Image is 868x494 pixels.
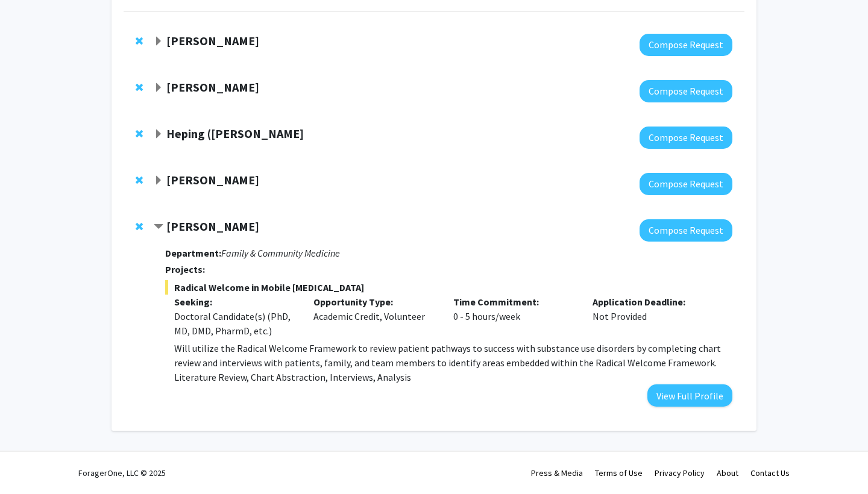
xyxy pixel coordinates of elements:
[9,440,51,485] iframe: Chat
[136,222,143,231] span: Remove Nyann Biery from bookmarks
[221,247,340,259] i: Family & Community Medicine
[647,384,732,407] button: View Full Profile
[154,176,163,186] span: Expand Danielle Tholey Bookmark
[453,295,575,309] p: Time Commitment:
[136,129,143,139] span: Remove Heping (Ann) Sheng from bookmarks
[655,467,705,478] a: Privacy Policy
[583,295,723,338] div: Not Provided
[136,83,143,92] span: Remove Alexander Macnow from bookmarks
[78,452,166,494] div: ForagerOne, LLC © 2025
[154,83,163,93] span: Expand Alexander Macnow Bookmark
[174,341,732,370] p: Will utilize the Radical Welcome Framework to review patient pathways to success with substance u...
[640,80,732,102] button: Compose Request to Alexander Macnow
[166,33,259,48] strong: [PERSON_NAME]
[174,295,296,309] p: Seeking:
[750,467,790,478] a: Contact Us
[640,127,732,149] button: Compose Request to Heping (Ann) Sheng
[174,309,296,338] div: Doctoral Candidate(s) (PhD, MD, DMD, PharmD, etc.)
[136,36,143,46] span: Remove Dennis Hand from bookmarks
[640,219,732,242] button: Compose Request to Nyann Biery
[595,467,643,478] a: Terms of Use
[165,263,205,275] strong: Projects:
[593,295,714,309] p: Application Deadline:
[717,467,738,478] a: About
[165,247,221,259] strong: Department:
[154,37,163,46] span: Expand Dennis Hand Bookmark
[166,172,259,187] strong: [PERSON_NAME]
[166,219,259,234] strong: [PERSON_NAME]
[313,295,435,309] p: Opportunity Type:
[136,175,143,185] span: Remove Danielle Tholey from bookmarks
[531,467,583,478] a: Press & Media
[444,295,584,338] div: 0 - 5 hours/week
[166,80,259,95] strong: [PERSON_NAME]
[154,222,163,232] span: Contract Nyann Biery Bookmark
[304,295,444,338] div: Academic Credit, Volunteer
[166,126,304,141] strong: Heping ([PERSON_NAME]
[165,280,732,295] span: Radical Welcome in Mobile [MEDICAL_DATA]
[154,130,163,139] span: Expand Heping (Ann) Sheng Bookmark
[640,34,732,56] button: Compose Request to Dennis Hand
[174,370,732,384] p: Literature Review, Chart Abstraction, Interviews, Analysis
[640,173,732,195] button: Compose Request to Danielle Tholey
